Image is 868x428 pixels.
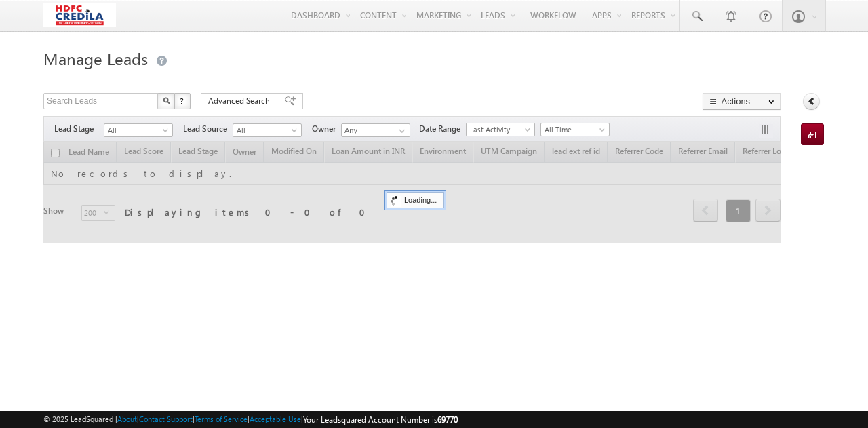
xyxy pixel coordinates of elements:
img: Search [163,97,170,104]
span: Date Range [419,123,466,135]
a: All Time [540,123,610,136]
a: Terms of Service [195,414,248,423]
button: ? [174,93,191,109]
span: Lead Stage [54,123,104,135]
a: Show All Items [392,124,409,138]
span: All Time [541,123,606,136]
span: All [233,124,298,136]
img: Custom Logo [43,3,116,27]
span: All [104,124,169,136]
input: Type to Search [341,123,410,137]
a: All [104,123,173,137]
span: 69770 [437,414,458,425]
span: Your Leadsquared Account Number is [303,414,458,425]
span: Manage Leads [43,47,148,69]
button: Actions [703,93,781,110]
a: All [233,123,302,137]
a: About [117,414,137,423]
span: Owner [312,123,341,135]
a: Contact Support [139,414,193,423]
a: Last Activity [466,123,535,136]
span: Last Activity [467,123,531,136]
span: © 2025 LeadSquared | | | | | [43,413,458,426]
a: Acceptable Use [250,414,301,423]
span: Lead Source [183,123,233,135]
span: ? [180,95,186,106]
div: Loading... [387,192,444,208]
span: Advanced Search [208,95,274,107]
